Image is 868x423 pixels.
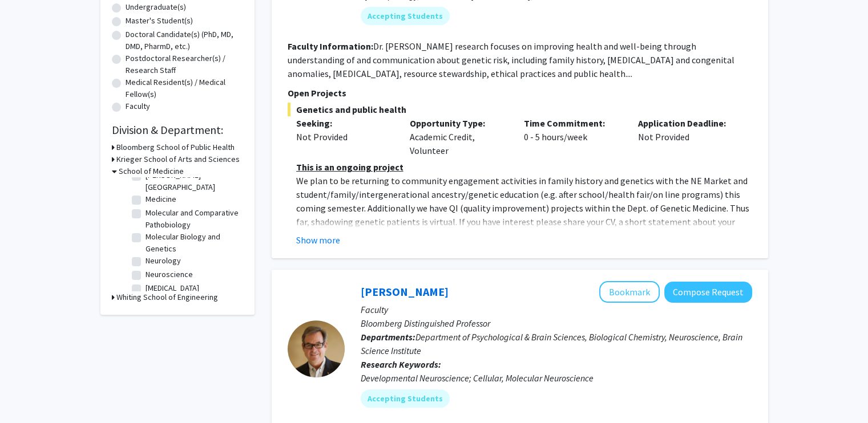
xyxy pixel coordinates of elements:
div: 0 - 5 hours/week [515,116,629,157]
div: Not Provided [296,130,393,144]
span: Department of Psychological & Brain Sciences, Biological Chemistry, Neuroscience, Brain Science I... [361,331,742,356]
div: Not Provided [629,116,744,157]
h3: Whiting School of Engineering [116,291,218,303]
mat-chip: Accepting Students [361,389,450,408]
label: [PERSON_NAME][GEOGRAPHIC_DATA] [146,169,240,193]
b: Departments: [361,331,415,343]
label: Molecular and Comparative Pathobiology [146,207,240,231]
label: Postdoctoral Researcher(s) / Research Staff [126,52,243,76]
label: Neurology [146,255,181,267]
p: Opportunity Type: [410,116,507,130]
button: Add Richard Huganir to Bookmarks [599,281,660,303]
label: Faculty [126,100,150,112]
span: Genetics and public health [288,103,752,116]
label: [MEDICAL_DATA] [146,282,199,294]
p: Bloomberg Distinguished Professor [361,316,752,330]
label: Medical Resident(s) / Medical Fellow(s) [126,76,243,100]
p: Time Commitment: [524,116,621,130]
p: Seeking: [296,116,393,130]
h3: Bloomberg School of Public Health [116,141,235,153]
label: Master's Student(s) [126,15,193,27]
h3: Krieger School of Arts and Sciences [116,153,240,165]
a: [PERSON_NAME] [361,284,449,299]
label: Doctoral Candidate(s) (PhD, MD, DMD, PharmD, etc.) [126,29,243,52]
label: Neuroscience [146,269,193,280]
label: Medicine [146,193,176,205]
label: Molecular Biology and Genetics [146,231,240,255]
p: Open Projects [288,86,752,100]
h3: School of Medicine [119,165,184,177]
p: Application Deadline: [638,116,735,130]
p: We plan to be returning to community engagement activities in family history and genetics with th... [296,174,752,256]
mat-chip: Accepting Students [361,7,450,25]
label: Undergraduate(s) [126,1,186,13]
div: Developmental Neuroscience; Cellular, Molecular Neuroscience [361,371,752,385]
button: Compose Request to Richard Huganir [664,282,752,303]
button: Show more [296,233,340,247]
iframe: Chat [9,372,49,414]
fg-read-more: Dr. [PERSON_NAME] research focuses on improving health and well-being through understanding of an... [288,40,734,79]
u: This is an ongoing project [296,161,403,173]
b: Research Keywords: [361,359,441,370]
p: Faculty [361,303,752,316]
div: Academic Credit, Volunteer [401,116,515,157]
h2: Division & Department: [112,123,243,137]
b: Faculty Information: [288,40,373,52]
